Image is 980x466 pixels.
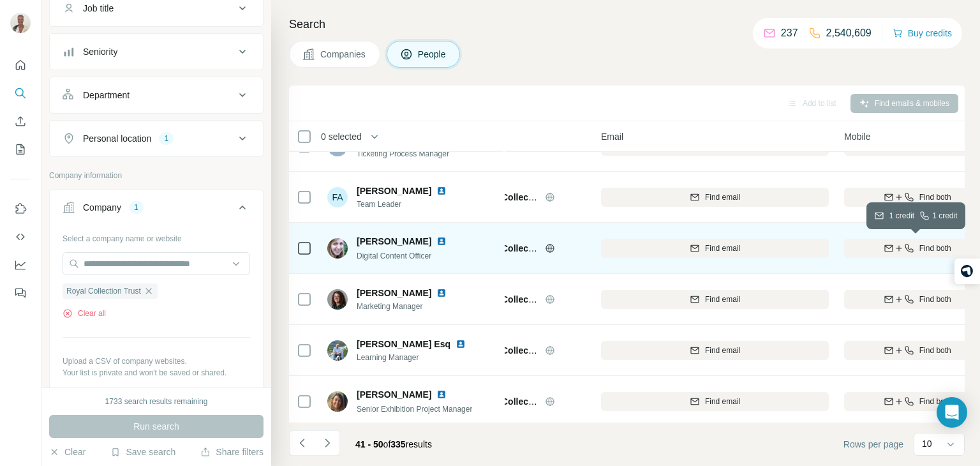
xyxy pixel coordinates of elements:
[63,367,250,379] p: Your list is private and won't be saved or shared.
[83,45,117,58] div: Seniority
[475,345,569,356] span: Royal Collection Trust
[50,123,263,154] button: Personal location1
[355,439,383,449] span: 41 - 50
[10,110,31,133] button: Enrich CSV
[475,396,569,407] span: Royal Collection Trust
[357,287,431,299] span: [PERSON_NAME]
[705,243,740,254] span: Find email
[63,228,250,244] div: Select a company name or website
[49,170,264,181] p: Company information
[10,282,31,304] button: Feedback
[705,192,740,203] span: Find email
[357,235,431,248] span: [PERSON_NAME]
[893,24,952,42] button: Buy credits
[357,184,431,197] span: [PERSON_NAME]
[601,341,829,360] button: Find email
[601,290,829,309] button: Find email
[919,192,951,203] span: Find both
[705,294,740,305] span: Find email
[844,130,870,143] span: Mobile
[705,396,740,407] span: Find email
[781,26,798,41] p: 237
[436,288,447,298] img: LinkedIn logo
[50,80,263,110] button: Department
[83,132,151,145] div: Personal location
[826,26,872,41] p: 2,540,609
[10,253,31,276] button: Dashboard
[357,338,450,350] span: [PERSON_NAME] Esq
[705,345,740,356] span: Find email
[159,133,174,144] div: 1
[937,397,967,428] div: Open Intercom Messenger
[327,187,348,207] div: FA
[50,192,263,228] button: Company1
[601,188,829,207] button: Find email
[456,339,466,349] img: LinkedIn logo
[436,186,447,196] img: LinkedIn logo
[327,238,348,259] img: Avatar
[601,130,623,143] span: Email
[10,54,31,77] button: Quick start
[10,225,31,248] button: Use Surfe API
[357,388,431,401] span: [PERSON_NAME]
[200,446,264,458] button: Share filters
[843,438,903,451] span: Rows per page
[50,36,263,67] button: Seniority
[10,197,31,220] button: Use Surfe on LinkedIn
[475,243,569,253] span: Royal Collection Trust
[10,82,31,105] button: Search
[105,396,208,407] div: 1733 search results remaining
[110,446,175,458] button: Save search
[357,199,462,210] span: Team Leader
[129,202,144,213] div: 1
[327,391,348,412] img: Avatar
[321,130,362,143] span: 0 selected
[357,352,481,363] span: Learning Manager
[315,430,340,456] button: Navigate to next page
[475,294,569,304] span: Royal Collection Trust
[601,392,829,411] button: Find email
[66,285,141,297] span: Royal Collection Trust
[357,252,431,260] span: Digital Content Officer
[289,15,965,33] h4: Search
[922,437,932,450] p: 10
[418,48,447,61] span: People
[383,439,391,449] span: of
[390,439,405,449] span: 335
[919,345,951,356] span: Find both
[327,340,348,361] img: Avatar
[83,201,121,214] div: Company
[919,396,951,407] span: Find both
[10,13,31,33] img: Avatar
[83,2,114,15] div: Job title
[327,289,348,310] img: Avatar
[49,446,85,458] button: Clear
[357,301,462,312] span: Marketing Manager
[919,243,951,254] span: Find both
[10,138,31,161] button: My lists
[357,405,472,414] span: Senior Exhibition Project Manager
[320,48,367,61] span: Companies
[63,308,106,319] button: Clear all
[63,356,250,367] p: Upload a CSV of company websites.
[355,439,432,449] span: results
[475,192,569,202] span: Royal Collection Trust
[919,294,951,305] span: Find both
[436,389,447,400] img: LinkedIn logo
[357,149,449,158] span: Ticketing Process Manager
[289,430,315,456] button: Navigate to previous page
[83,89,130,101] div: Department
[436,236,447,246] img: LinkedIn logo
[601,239,829,258] button: Find email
